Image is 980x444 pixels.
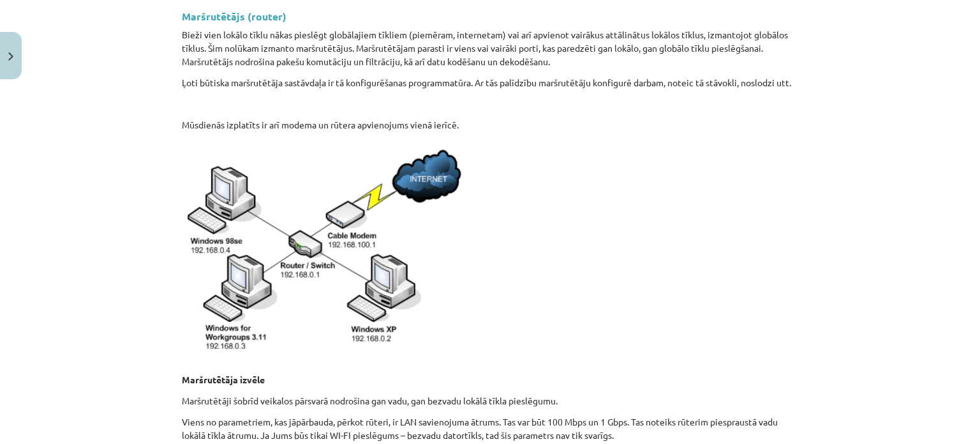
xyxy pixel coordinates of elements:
strong: Maršrutētāja izvēle [182,374,265,385]
p: Ļoti būtiska maršrutētāja sastāvdaļa ir tā konfigurēšanas programmatūra. Ar tās palīdzību maršrut... [182,76,798,89]
p: Bieži vien lokālo tīklu nākas pieslēgt globālajiem tīkliem (piemēram, internetam) vai arī apvieno... [182,28,798,68]
strong: Maršrutētājs (router) [182,10,286,23]
img: icon-close-lesson-0947bae3869378f0d4975bcd49f059093ad1ed9edebbc8119c70593378902aed.svg [8,52,13,61]
p: Viens no parametriem, kas jāpārbauda, pērkot rūteri, ir LAN savienojuma ātrums. Tas var būt 100 M... [182,415,798,442]
p: Mūsdienās izplatīts ir arī modema un rūtera apvienojums vienā ierīcē. [182,118,798,132]
p: Maršrutētāji šobrīd veikalos pārsvarā nodrošina gan vadu, gan bezvadu lokālā tīkla pieslēgumu. [182,394,798,408]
